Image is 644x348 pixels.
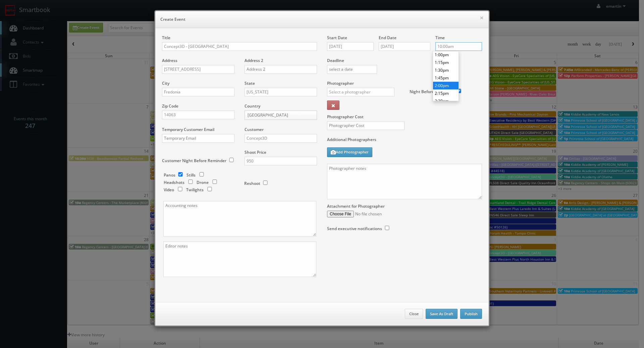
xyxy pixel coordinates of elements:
label: Headshots [164,180,184,185]
label: Panos [164,172,175,178]
li: 1:30pm [433,66,459,74]
input: select a date [327,65,377,74]
label: Address [162,58,177,63]
span: [GEOGRAPHIC_DATA] [248,111,308,120]
button: × [480,15,484,20]
li: 2:00pm [433,82,459,89]
label: Shoot Price [245,149,266,155]
label: Twilights [186,187,204,193]
label: Country [245,103,260,109]
input: Zip Code [162,111,234,119]
label: Time [435,35,445,41]
label: Customer Night Before Reminder [162,158,226,163]
li: 2:30pm [433,97,459,105]
input: Select a photographer [327,88,394,96]
input: Title [162,42,317,51]
label: Address 2 [245,58,263,63]
label: Additional Photographers [327,137,482,146]
label: Title [162,35,170,41]
h6: Create Event [160,16,484,23]
label: End Date [379,35,396,41]
li: 2:15pm [433,89,459,97]
label: Stills [186,172,196,178]
input: Select a customer [245,134,317,143]
label: Send executive notifications [327,226,382,231]
label: Photographer [327,80,354,86]
input: Temporary Email [162,134,234,143]
label: Zip Code [162,103,178,109]
input: Photographer Cost [327,121,405,130]
input: Shoot Price [245,157,317,165]
button: Publish [460,309,482,319]
input: select a date [327,42,374,51]
input: City [162,88,234,96]
label: Reshoot [244,181,260,186]
label: Night Before Reminder [410,89,454,94]
label: Video [164,187,174,193]
li: 1:00pm [433,51,459,59]
label: Attachment for Photographer [327,203,385,209]
label: City [162,80,169,86]
button: Add Photographer [327,147,372,157]
label: State [245,80,255,86]
li: 1:45pm [433,74,459,82]
button: Save As Draft [426,309,458,319]
input: select an end date [379,42,430,51]
button: Close [405,309,423,319]
label: Deadline [322,58,487,63]
a: [GEOGRAPHIC_DATA] [245,111,317,120]
label: Photographer Cost [322,114,487,120]
input: Select a state [245,88,317,96]
input: Address 2 [245,65,317,74]
label: Customer [245,127,264,132]
li: 1:15pm [433,59,459,66]
input: Address [162,65,234,74]
label: Temporary Customer Email [162,127,214,132]
label: Drone [197,180,209,185]
label: Start Date [327,35,347,41]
